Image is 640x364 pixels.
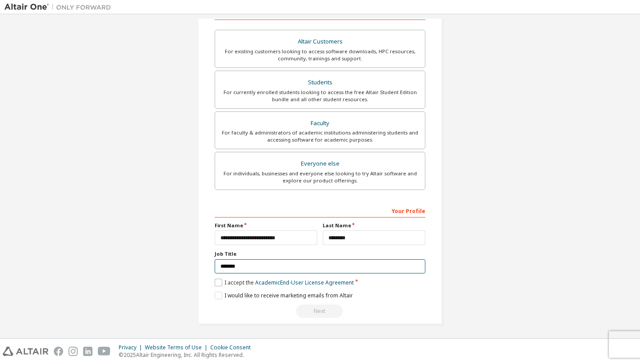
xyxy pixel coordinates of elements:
[220,36,420,48] div: Altair Customers
[3,347,48,356] img: altair_logo.svg
[220,76,420,89] div: Students
[215,203,425,218] div: Your Profile
[215,292,353,299] label: I would like to receive marketing emails from Altair
[220,170,420,184] div: For individuals, businesses and everyone else looking to try Altair software and explore our prod...
[4,3,116,12] img: Altair One
[119,344,145,351] div: Privacy
[215,250,425,257] label: Job Title
[83,347,92,356] img: linkedin.svg
[145,344,210,351] div: Website Terms of Use
[323,222,425,229] label: Last Name
[255,279,354,286] a: Academic End-User License Agreement
[54,347,63,356] img: facebook.svg
[220,48,420,62] div: For existing customers looking to access software downloads, HPC resources, community, trainings ...
[119,351,256,359] p: © 2025 Altair Engineering, Inc. All Rights Reserved.
[220,89,420,103] div: For currently enrolled students looking to access the free Altair Student Edition bundle and all ...
[68,347,78,356] img: instagram.svg
[98,347,111,356] img: youtube.svg
[215,305,425,318] div: Read and acccept EULA to continue
[220,158,420,170] div: Everyone else
[220,129,420,143] div: For faculty & administrators of academic institutions administering students and accessing softwa...
[220,117,420,130] div: Faculty
[210,344,256,351] div: Cookie Consent
[215,222,317,229] label: First Name
[215,279,354,286] label: I accept the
